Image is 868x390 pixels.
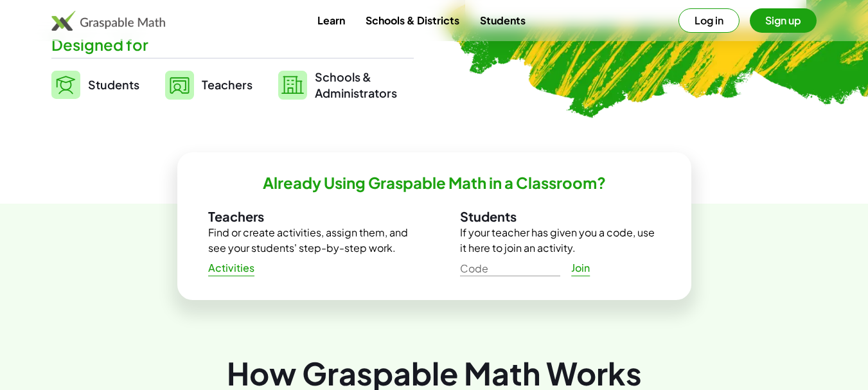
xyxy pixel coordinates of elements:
[560,256,601,279] a: Join
[51,69,139,101] a: Students
[470,8,536,32] a: Students
[208,225,409,256] p: Find or create activities, assign them, and see your students' step-by-step work.
[355,8,470,32] a: Schools & Districts
[51,71,80,99] img: svg%3e
[208,208,409,225] h3: Teachers
[208,261,255,275] span: Activities
[165,71,194,100] img: svg%3e
[460,208,660,225] h3: Students
[460,225,660,256] p: If your teacher has given you a code, use it here to join an activity.
[165,69,252,101] a: Teachers
[198,256,265,279] a: Activities
[571,261,590,275] span: Join
[278,71,307,100] img: svg%3e
[278,69,397,101] a: Schools &Administrators
[263,173,606,193] h2: Already Using Graspable Math in a Classroom?
[88,77,139,92] span: Students
[750,8,817,33] button: Sign up
[202,77,252,92] span: Teachers
[307,8,355,32] a: Learn
[678,8,740,33] button: Log in
[315,69,397,101] span: Schools & Administrators
[51,34,414,55] div: Designed for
